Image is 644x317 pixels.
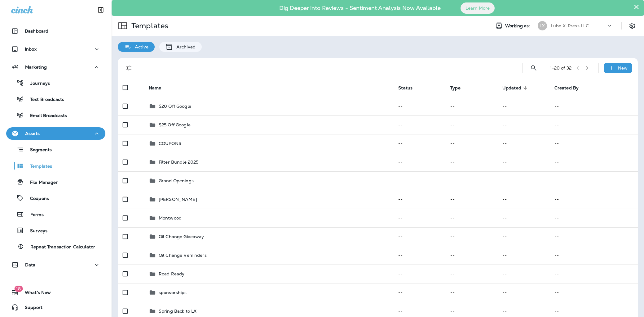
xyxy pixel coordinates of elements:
[549,227,638,246] td: --
[132,44,148,49] p: Active
[393,265,445,283] td: --
[497,115,549,134] td: --
[445,227,497,246] td: --
[502,85,521,91] span: Updated
[393,209,445,227] td: --
[549,209,638,227] td: --
[445,246,497,265] td: --
[393,283,445,302] td: --
[159,253,207,258] p: Oil Change Reminders
[445,115,497,134] td: --
[159,290,187,295] p: sponsorships
[159,271,184,276] p: Road Ready
[24,113,67,119] p: Email Broadcasts
[497,97,549,115] td: --
[461,2,495,14] button: Learn More
[149,85,170,91] span: Name
[549,246,638,265] td: --
[6,224,105,237] button: Surveys
[549,153,638,171] td: --
[549,190,638,209] td: --
[549,171,638,190] td: --
[445,153,497,171] td: --
[173,44,196,49] p: Archived
[554,85,579,91] span: Created By
[159,309,196,314] p: Spring Back to LX
[6,109,105,122] button: Email Broadcasts
[393,227,445,246] td: --
[24,147,52,153] p: Segments
[527,62,540,74] button: Search Templates
[19,305,42,312] span: Support
[450,85,469,91] span: Type
[502,85,529,91] span: Updated
[24,97,64,103] p: Text Broadcasts
[445,209,497,227] td: --
[159,104,191,109] p: $20 Off Google
[393,97,445,115] td: --
[549,134,638,153] td: --
[497,190,549,209] td: --
[24,196,49,202] p: Coupons
[159,122,191,127] p: $25 Off Google
[633,2,639,12] button: Close
[393,171,445,190] td: --
[24,81,50,87] p: Journeys
[549,283,638,302] td: --
[393,246,445,265] td: --
[6,259,105,271] button: Data
[6,93,105,106] button: Text Broadcasts
[25,47,37,52] p: Inbox
[445,190,497,209] td: --
[549,115,638,134] td: --
[261,7,459,9] p: Dig Deeper into Reviews - Sentiment Analysis Now Available
[398,85,421,91] span: Status
[159,178,194,183] p: Grand Openings
[159,215,182,220] p: Montwood
[445,171,497,190] td: --
[24,180,58,186] p: File Manager
[551,23,589,28] p: Lube X-Press LLC
[538,21,547,30] div: LX
[123,62,135,74] button: Filters
[6,301,105,314] button: Support
[450,85,461,91] span: Type
[505,23,532,29] span: Working as:
[497,283,549,302] td: --
[398,85,412,91] span: Status
[6,25,105,37] button: Dashboard
[550,66,571,70] div: 1 - 20 of 32
[6,208,105,221] button: Forms
[445,97,497,115] td: --
[6,43,105,55] button: Inbox
[6,286,105,299] button: 18What's New
[6,240,105,253] button: Repeat Transaction Calculator
[25,131,40,136] p: Assets
[549,265,638,283] td: --
[554,85,587,91] span: Created By
[6,175,105,188] button: File Manager
[14,286,23,292] span: 18
[24,244,95,250] p: Repeat Transaction Calculator
[24,212,44,218] p: Forms
[24,228,47,234] p: Surveys
[159,160,199,165] p: Filter Bundle 2025
[445,134,497,153] td: --
[25,262,36,267] p: Data
[393,153,445,171] td: --
[159,197,197,202] p: [PERSON_NAME]
[497,171,549,190] td: --
[549,97,638,115] td: --
[393,190,445,209] td: --
[627,20,638,31] button: Settings
[497,209,549,227] td: --
[445,265,497,283] td: --
[159,141,181,146] p: COUPONS
[497,246,549,265] td: --
[92,4,109,16] button: Collapse Sidebar
[149,85,161,91] span: Name
[6,61,105,73] button: Marketing
[25,65,47,70] p: Marketing
[129,21,168,30] p: Templates
[445,283,497,302] td: --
